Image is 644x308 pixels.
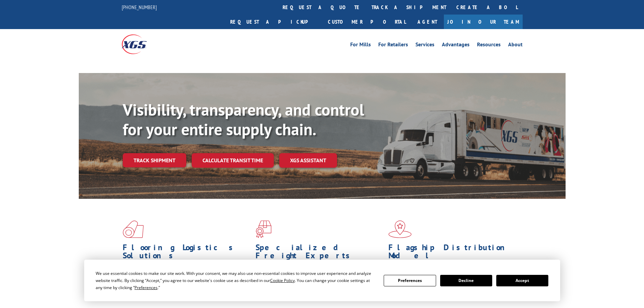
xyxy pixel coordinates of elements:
[442,42,470,49] a: Advantages
[256,220,271,238] img: xgs-icon-focused-on-flooring-red
[123,99,364,140] b: Visibility, transparency, and control for your entire supply chain.
[350,42,371,49] a: For Mills
[323,15,411,29] a: Customer Portal
[388,220,412,238] img: xgs-icon-flagship-distribution-model-red
[411,15,444,29] a: Agent
[135,285,158,290] span: Preferences
[123,243,251,263] h1: Flooring Logistics Solutions
[384,275,436,286] button: Preferences
[192,153,274,168] a: Calculate transit time
[123,153,186,167] a: Track shipment
[388,243,516,263] h1: Flagship Distribution Model
[256,243,383,263] h1: Specialized Freight Experts
[84,260,560,301] div: Cookie Consent Prompt
[96,270,376,291] div: We use essential cookies to make our site work. With your consent, we may also use non-essential ...
[508,42,523,49] a: About
[279,153,337,168] a: XGS ASSISTANT
[444,15,523,29] a: Join Our Team
[123,220,144,238] img: xgs-icon-total-supply-chain-intelligence-red
[415,42,434,49] a: Services
[378,42,408,49] a: For Retailers
[477,42,501,49] a: Resources
[440,275,492,286] button: Decline
[122,4,157,10] a: [PHONE_NUMBER]
[496,275,548,286] button: Accept
[225,15,323,29] a: Request a pickup
[270,278,295,283] span: Cookie Policy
